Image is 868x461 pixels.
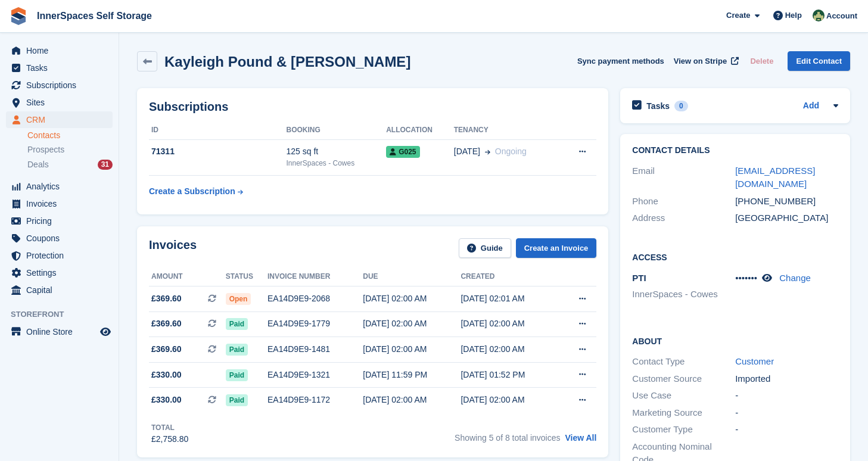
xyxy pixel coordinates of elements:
[455,433,560,443] span: Showing 5 of 8 total invoices
[32,6,157,26] a: InnerSpaces Self Storage
[98,160,113,170] div: 31
[267,343,363,356] div: EA14D9E9-1481
[149,180,243,203] a: Create a Subscription
[27,159,49,170] span: Deals
[149,145,286,158] div: 71311
[151,343,182,356] span: £369.60
[674,55,727,67] span: View on Stripe
[6,111,113,128] a: menu
[26,230,98,247] span: Coupons
[149,238,197,258] h2: Invoices
[735,406,838,420] div: -
[27,144,64,155] span: Prospects
[363,292,461,305] div: [DATE] 02:00 AM
[267,369,363,381] div: EA14D9E9-1321
[461,292,558,305] div: [DATE] 02:01 AM
[149,121,286,140] th: ID
[632,273,646,283] span: PTI
[735,372,838,386] div: Imported
[632,288,735,301] li: InnerSpaces - Cowes
[813,10,825,21] img: Paula Amey
[363,394,461,406] div: [DATE] 02:00 AM
[6,247,113,264] a: menu
[632,389,735,403] div: Use Case
[803,99,819,113] a: Add
[27,144,113,156] a: Prospects
[226,267,267,286] th: Status
[363,343,461,356] div: [DATE] 02:00 AM
[826,10,857,22] span: Account
[6,42,113,59] a: menu
[577,51,664,71] button: Sync payment methods
[226,369,248,381] span: Paid
[632,211,735,225] div: Address
[632,406,735,420] div: Marketing Source
[26,178,98,195] span: Analytics
[6,323,113,340] a: menu
[26,323,98,340] span: Online Store
[6,94,113,111] a: menu
[632,355,735,369] div: Contact Type
[267,317,363,330] div: EA14D9E9-1779
[27,158,113,171] a: Deals 31
[495,147,527,156] span: Ongoing
[454,145,480,158] span: [DATE]
[149,185,235,198] div: Create a Subscription
[735,423,838,437] div: -
[788,51,850,71] a: Edit Contact
[164,54,410,70] h2: Kayleigh Pound & [PERSON_NAME]
[151,433,188,446] div: £2,758.80
[674,101,688,111] div: 0
[151,317,182,330] span: £369.60
[386,146,419,158] span: G025
[461,267,558,286] th: Created
[151,369,182,381] span: £330.00
[26,247,98,264] span: Protection
[267,394,363,406] div: EA14D9E9-1172
[6,282,113,298] a: menu
[735,211,838,225] div: [GEOGRAPHIC_DATA]
[10,7,27,25] img: stora-icon-8386f47178a22dfd0bd8f6a31ec36ba5ce8667c1dd55bd0f319d3a0aa187defe.svg
[26,42,98,59] span: Home
[286,145,386,158] div: 125 sq ft
[785,10,802,21] span: Help
[632,164,735,191] div: Email
[6,178,113,195] a: menu
[669,51,741,71] a: View on Stripe
[26,111,98,128] span: CRM
[226,293,251,305] span: Open
[6,264,113,281] a: menu
[461,369,558,381] div: [DATE] 01:52 PM
[632,195,735,208] div: Phone
[286,121,386,140] th: Booking
[151,394,182,406] span: £330.00
[26,213,98,229] span: Pricing
[6,195,113,212] a: menu
[149,267,226,286] th: Amount
[149,100,596,114] h2: Subscriptions
[226,344,248,356] span: Paid
[26,282,98,298] span: Capital
[779,273,811,283] a: Change
[26,264,98,281] span: Settings
[26,195,98,212] span: Invoices
[459,238,511,258] a: Guide
[735,273,757,283] span: •••••••
[267,267,363,286] th: Invoice number
[26,94,98,111] span: Sites
[735,356,774,366] a: Customer
[6,60,113,76] a: menu
[632,423,735,437] div: Customer Type
[98,325,113,339] a: Preview store
[363,317,461,330] div: [DATE] 02:00 AM
[226,318,248,330] span: Paid
[632,372,735,386] div: Customer Source
[745,51,778,71] button: Delete
[726,10,750,21] span: Create
[267,292,363,305] div: EA14D9E9-2068
[26,60,98,76] span: Tasks
[151,422,188,433] div: Total
[565,433,596,443] a: View All
[461,394,558,406] div: [DATE] 02:00 AM
[27,130,113,141] a: Contacts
